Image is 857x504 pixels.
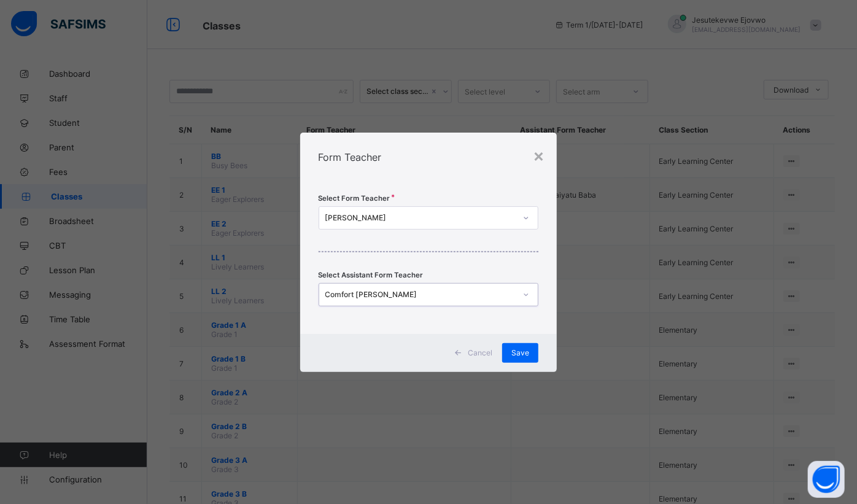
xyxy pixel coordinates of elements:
[319,151,382,163] span: Form Teacher
[319,271,424,279] span: Select Assistant Form Teacher
[325,290,516,299] div: Comfort [PERSON_NAME]
[319,194,390,203] span: Select Form Teacher
[468,348,492,357] span: Cancel
[325,213,516,222] div: [PERSON_NAME]
[511,348,529,357] span: Save
[533,145,545,166] div: ×
[808,461,845,498] button: Open asap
